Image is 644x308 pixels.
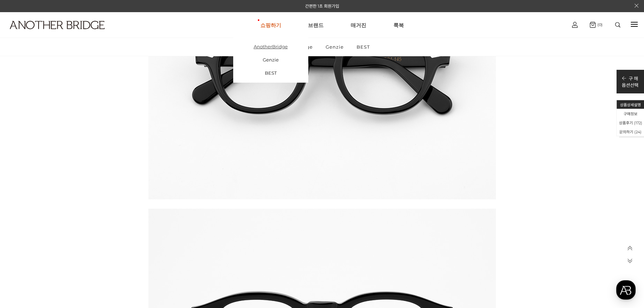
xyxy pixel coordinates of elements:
[308,13,324,38] a: 브랜드
[233,53,308,66] a: Genzie
[46,220,90,238] a: 대화
[622,82,638,88] p: 옵션선택
[622,75,638,82] p: 구 매
[320,38,350,56] a: Genzie
[615,22,620,27] img: search
[64,231,72,236] span: 대화
[635,120,641,125] span: 172
[393,13,404,38] a: 룩북
[596,22,603,27] span: (0)
[351,38,376,56] a: BEST
[260,13,281,38] a: 쇼핑하기
[590,22,603,28] a: (0)
[90,220,133,238] a: 설정
[233,66,308,80] a: BEST
[3,21,100,46] a: logo
[2,220,46,238] a: 홈
[351,13,366,38] a: 매거진
[590,22,596,28] img: cart
[305,3,339,9] a: 간편한 1초 회원가입
[572,22,578,28] img: cart
[10,21,105,29] img: logo
[22,231,26,236] span: 홈
[233,40,308,53] a: AnotherBridge
[107,231,116,236] span: 설정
